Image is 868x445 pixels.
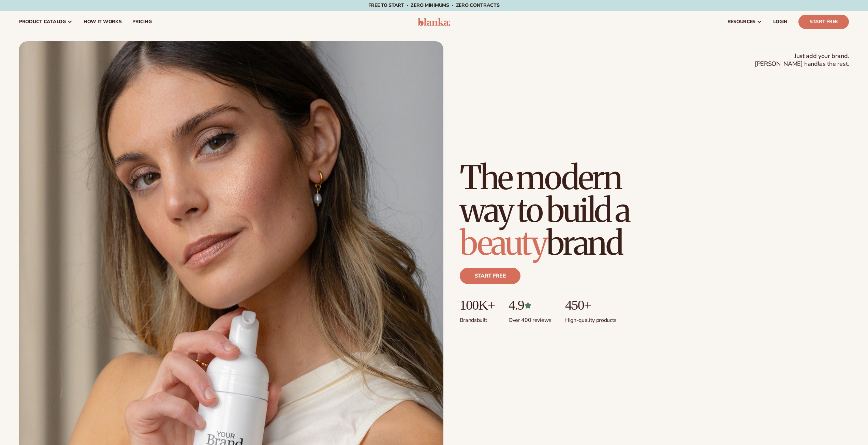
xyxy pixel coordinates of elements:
h1: The modern way to build a brand [460,161,678,259]
a: pricing [127,11,157,33]
span: Just add your brand. [PERSON_NAME] handles the rest. [755,52,849,68]
span: product catalog [19,19,66,25]
p: Brands built [460,313,495,324]
span: pricing [132,19,151,25]
a: product catalog [14,11,78,33]
p: 4.9 [509,298,551,313]
span: beauty [460,223,546,264]
p: High-quality products [565,313,617,324]
a: resources [722,11,768,33]
a: LOGIN [768,11,793,33]
a: Start free [460,268,521,284]
a: How It Works [78,11,127,33]
p: 450+ [565,298,617,313]
span: Free to start · ZERO minimums · ZERO contracts [368,2,499,9]
span: LOGIN [773,19,788,25]
img: logo [418,18,450,26]
p: Over 400 reviews [509,313,551,324]
span: resources [727,19,755,25]
a: Start Free [798,15,849,29]
span: How It Works [84,19,122,25]
p: 100K+ [460,298,495,313]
